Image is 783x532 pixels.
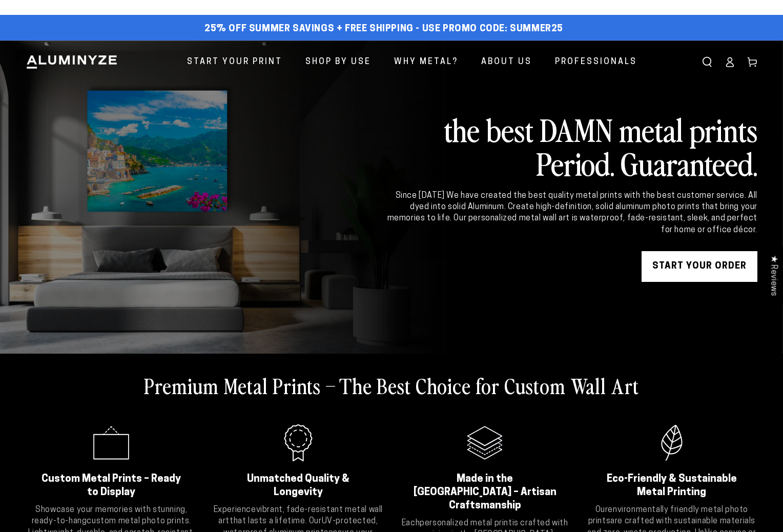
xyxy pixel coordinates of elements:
[764,247,783,304] div: Click to open Judge.me floating reviews tab
[385,112,757,180] h2: the best DAMN metal prints Period. Guaranteed.
[144,372,639,399] h2: Premium Metal Prints – The Best Choice for Custom Wall Art
[218,506,383,525] strong: vibrant, fade-resistant metal wall art
[481,55,532,70] span: About Us
[547,49,645,76] a: Professionals
[179,49,290,76] a: Start Your Print
[225,473,372,499] h2: Unmatched Quality & Longevity
[599,473,745,499] h2: Eco-Friendly & Sustainable Metal Printing
[696,51,718,73] summary: Search our site
[298,49,379,76] a: Shop By Use
[555,55,637,70] span: Professionals
[204,24,563,35] span: 25% off Summer Savings + Free Shipping - Use Promo Code: SUMMER25
[588,506,748,525] strong: environmentally friendly metal photo prints
[187,55,282,70] span: Start Your Print
[473,49,540,76] a: About Us
[38,473,184,499] h2: Custom Metal Prints – Ready to Display
[420,519,512,527] strong: personalized metal print
[412,473,558,513] h2: Made in the [GEOGRAPHIC_DATA] – Artisan Craftsmanship
[305,55,371,70] span: Shop By Use
[642,251,757,282] a: START YOUR Order
[394,55,458,70] span: Why Metal?
[87,517,189,525] strong: custom metal photo prints
[386,49,466,76] a: Why Metal?
[385,190,757,236] div: Since [DATE] We have created the best quality metal prints with the best customer service. All dy...
[26,54,118,70] img: Aluminyze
